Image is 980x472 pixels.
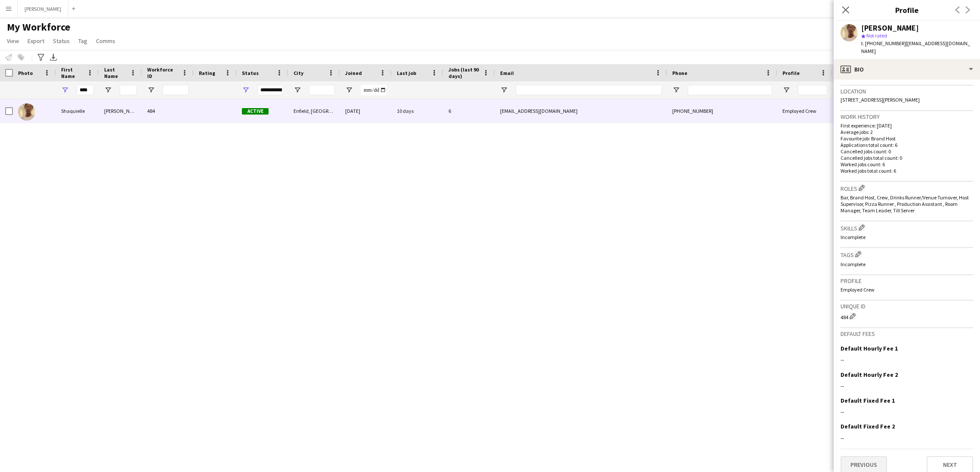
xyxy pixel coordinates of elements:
p: Applications total count: 6 [841,142,973,148]
span: Last job [397,70,416,76]
span: Tag [78,37,87,45]
div: 6 [443,99,495,123]
button: Open Filter Menu [345,86,353,94]
span: Profile [782,70,800,76]
a: Comms [93,35,119,47]
div: 28 [832,99,869,123]
span: My Workforce [7,21,70,34]
div: 484 [841,312,973,320]
div: -- [841,434,973,442]
span: | [EMAIL_ADDRESS][DOMAIN_NAME] [861,40,970,54]
span: Last Name [104,66,127,79]
h3: Default Fixed Fee 2 [841,422,895,430]
span: Status [53,37,70,45]
span: Not rated [866,32,887,39]
span: Workforce ID [147,66,178,79]
div: -- [841,382,973,390]
p: Incomplete [841,261,973,267]
input: Workforce ID Filter Input [163,85,189,95]
p: Average jobs: 2 [841,129,973,135]
span: Comms [96,37,115,45]
div: [EMAIL_ADDRESS][DOMAIN_NAME] [495,99,667,123]
button: Open Filter Menu [672,86,680,94]
h3: Work history [841,113,973,121]
p: Incomplete [841,234,973,240]
div: [PHONE_NUMBER] [667,99,777,123]
div: 10 days [392,99,443,123]
span: View [7,37,19,45]
input: Phone Filter Input [688,85,772,95]
input: City Filter Input [309,85,335,95]
h3: Default fees [841,330,973,338]
h3: Roles [841,183,973,193]
a: Tag [75,35,91,47]
a: Export [24,35,48,47]
button: Open Filter Menu [147,86,155,94]
span: City [294,70,303,76]
p: Favourite job: Brand Host [841,135,973,142]
h3: Tags [841,250,973,259]
p: Cancelled jobs count: 0 [841,148,973,155]
button: Open Filter Menu [104,86,112,94]
div: 484 [142,99,194,123]
div: Employed Crew [777,99,832,123]
input: Last Name Filter Input [120,85,137,95]
div: [DATE] [340,99,392,123]
h3: Default Fixed Fee 1 [841,397,895,404]
div: Shaquielle [56,99,99,123]
a: View [3,35,22,47]
input: Email Filter Input [516,85,662,95]
h3: Default Hourly Fee 1 [841,345,898,352]
span: Status [242,70,259,76]
h3: Profile [841,277,973,285]
p: Cancelled jobs total count: 0 [841,155,973,161]
h3: Location [841,87,973,95]
button: Open Filter Menu [294,86,301,94]
div: -- [841,356,973,363]
input: Profile Filter Input [798,85,827,95]
div: Enfield, [GEOGRAPHIC_DATA] [288,99,340,123]
button: Open Filter Menu [500,86,508,94]
app-action-btn: Advanced filters [36,52,46,62]
button: [PERSON_NAME] [18,0,68,17]
p: First experience: [DATE] [841,122,973,129]
div: [PERSON_NAME] [99,99,142,123]
span: Jobs (last 90 days) [448,66,479,79]
span: Email [500,70,514,76]
span: Bar, Brand Host, Crew, Drinks Runner/Venue Turnover, Host Supervisor, Pizza Runner , Production A... [841,194,969,214]
input: First Name Filter Input [77,85,94,95]
button: Open Filter Menu [242,86,250,94]
span: Phone [672,70,687,76]
p: Worked jobs total count: 6 [841,168,973,174]
div: -- [841,408,973,416]
button: Open Filter Menu [61,86,69,94]
input: Joined Filter Input [361,85,386,95]
a: Status [49,35,73,47]
p: Worked jobs count: 6 [841,161,973,168]
span: Export [28,37,44,45]
img: Shaquielle Watson-Lynch [18,103,35,121]
p: Employed Crew [841,286,973,293]
button: Open Filter Menu [782,86,790,94]
span: Photo [18,70,33,76]
h3: Skills [841,223,973,232]
h3: Profile [834,4,980,16]
span: Joined [345,70,362,76]
h3: Unique ID [841,302,973,310]
span: Rating [199,70,215,76]
span: t. [PHONE_NUMBER] [861,40,906,47]
div: [PERSON_NAME] [861,24,919,32]
app-action-btn: Export XLSX [48,52,59,62]
span: [STREET_ADDRESS][PERSON_NAME] [841,96,920,103]
span: Active [242,108,269,115]
h3: Default Hourly Fee 2 [841,371,898,379]
div: Bio [834,59,980,80]
span: First Name [61,66,83,79]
